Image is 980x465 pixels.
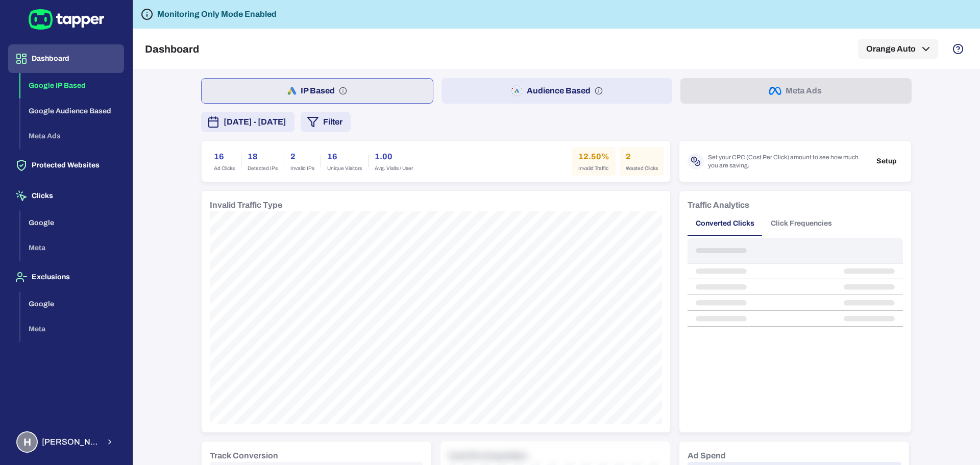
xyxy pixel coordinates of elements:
[290,151,314,163] h6: 2
[8,427,124,457] button: H[PERSON_NAME] Moaref
[224,116,286,128] span: [DATE] - [DATE]
[375,165,413,172] span: Avg. Visits / User
[141,8,153,20] svg: Tapper is not blocking any fraudulent activity for this domain
[210,450,278,462] h6: Track Conversion
[20,291,124,317] button: Google
[214,165,235,172] span: Ad Clicks
[248,165,278,172] span: Detected IPs
[20,299,124,307] a: Google
[20,210,124,236] button: Google
[301,112,351,132] button: Filter
[42,437,100,447] span: [PERSON_NAME] Moaref
[339,87,347,95] svg: IP based: Search, Display, and Shopping.
[8,191,124,200] a: Clicks
[8,160,124,169] a: Protected Websites
[595,87,603,95] svg: Audience based: Search, Display, Shopping, Video Performance Max, Demand Generation
[327,165,362,172] span: Unique Visitors
[290,165,314,172] span: Invalid IPs
[8,54,124,62] a: Dashboard
[20,81,124,89] a: Google IP Based
[578,165,609,172] span: Invalid Traffic
[870,154,903,169] button: Setup
[375,151,413,163] h6: 1.00
[626,151,658,163] h6: 2
[708,153,866,169] span: Set your CPC (Cost Per Click) amount to see how much you are saving.
[688,450,726,462] h6: Ad Spend
[8,272,124,281] a: Exclusions
[578,151,609,163] h6: 12.50%
[20,217,124,226] a: Google
[157,8,277,20] h6: Monitoring Only Mode Enabled
[145,43,199,55] h5: Dashboard
[214,151,235,163] h6: 16
[626,165,658,172] span: Wasted Clicks
[8,151,124,180] button: Protected Websites
[20,99,124,124] button: Google Audience Based
[210,199,282,211] h6: Invalid Traffic Type
[688,211,763,236] button: Converted Clicks
[8,182,124,210] button: Clicks
[327,151,362,163] h6: 16
[8,263,124,291] button: Exclusions
[442,78,673,104] button: Audience Based
[201,112,295,132] button: [DATE] - [DATE]
[20,73,124,99] button: Google IP Based
[20,106,124,114] a: Google Audience Based
[16,431,38,453] div: H
[201,78,433,104] button: IP Based
[763,211,840,236] button: Click Frequencies
[858,39,938,59] button: Orange Auto
[688,199,749,211] h6: Traffic Analytics
[248,151,278,163] h6: 18
[8,44,124,73] button: Dashboard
